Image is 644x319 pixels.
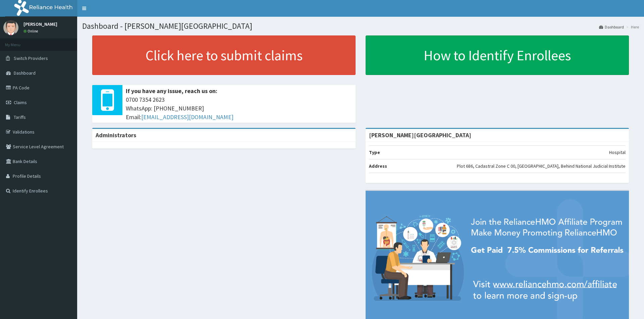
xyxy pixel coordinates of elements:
[141,113,233,121] a: [EMAIL_ADDRESS][DOMAIN_NAME]
[369,163,387,169] b: Address
[23,29,40,33] a: Online
[126,95,352,121] span: 0700 7354 2623 WhatsApp: [PHONE_NUMBER] Email:
[609,149,626,156] p: Hospital
[14,114,26,120] span: Tariffs
[625,24,639,30] li: Here
[96,131,136,139] b: Administrators
[366,35,629,75] a: How to Identify Enrollees
[369,149,380,155] b: Type
[14,55,48,61] span: Switch Providers
[14,70,36,76] span: Dashboard
[599,24,624,30] a: Dashboard
[126,87,217,95] b: If you have any issue, reach us on:
[92,35,356,75] a: Click here to submit claims
[14,99,27,105] span: Claims
[82,22,639,30] h1: Dashboard - [PERSON_NAME][GEOGRAPHIC_DATA]
[457,163,626,169] p: Plot 686, Cadastral Zone C 00, [GEOGRAPHIC_DATA], Behind National Judicial Institute
[369,131,471,139] strong: [PERSON_NAME][GEOGRAPHIC_DATA]
[23,22,57,26] p: [PERSON_NAME]
[3,20,18,35] img: User Image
